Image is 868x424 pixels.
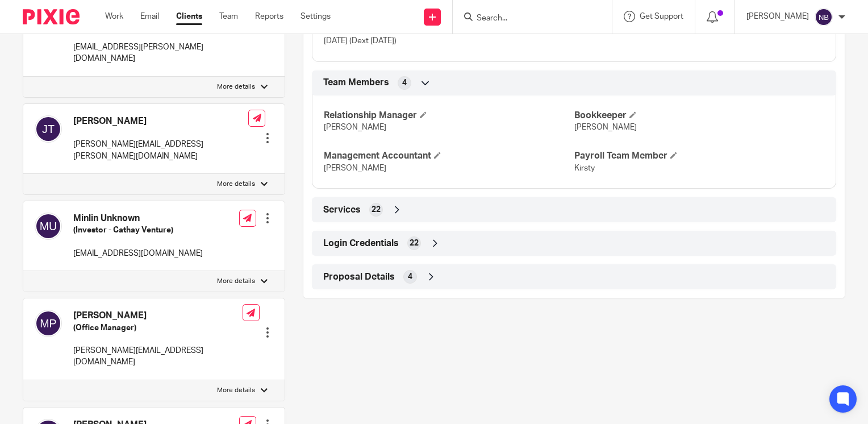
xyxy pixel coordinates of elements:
h5: (Investor - Cathay Venture) [73,225,203,236]
h4: [PERSON_NAME] [73,310,243,322]
h4: Management Accountant [324,150,574,162]
span: Login Credentials [323,238,399,250]
span: Team Members [323,77,389,89]
span: 22 [372,204,381,215]
span: Services [323,204,361,216]
span: 4 [402,77,407,89]
span: [PERSON_NAME] [324,164,386,172]
h4: Relationship Manager [324,110,574,122]
p: [PERSON_NAME][EMAIL_ADDRESS][PERSON_NAME][DOMAIN_NAME] [73,139,248,162]
p: [EMAIL_ADDRESS][DOMAIN_NAME] [73,248,203,259]
span: Proposal Details [323,271,395,283]
a: Reports [255,11,283,22]
span: [PERSON_NAME] [324,123,386,131]
p: More details [217,386,255,395]
h4: Bookkeeper [574,110,824,122]
p: [PERSON_NAME] [746,11,809,22]
img: Pixie [23,9,80,24]
a: Settings [301,11,331,22]
h4: Minlin Unknown [73,213,203,225]
h4: Payroll Team Member [574,150,824,162]
span: Kirsty [574,164,595,172]
input: Search [475,14,578,24]
p: More details [217,277,255,286]
img: svg%3E [35,115,62,143]
img: svg%3E [35,310,62,337]
img: svg%3E [815,8,833,26]
p: [EMAIL_ADDRESS][PERSON_NAME][DOMAIN_NAME] [73,41,243,65]
img: svg%3E [35,213,62,240]
span: [DATE] (Dext [DATE]) [324,37,397,45]
span: 22 [410,238,419,249]
h5: (Office Manager) [73,322,243,334]
a: Email [140,11,159,22]
span: Get Support [640,13,683,20]
p: More details [217,180,255,189]
a: Clients [176,11,202,22]
span: [PERSON_NAME] [574,123,637,131]
p: [PERSON_NAME][EMAIL_ADDRESS][DOMAIN_NAME] [73,345,243,368]
a: Team [219,11,238,22]
p: More details [217,82,255,92]
a: Work [105,11,123,22]
h4: [PERSON_NAME] [73,115,248,127]
span: 4 [408,271,412,282]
